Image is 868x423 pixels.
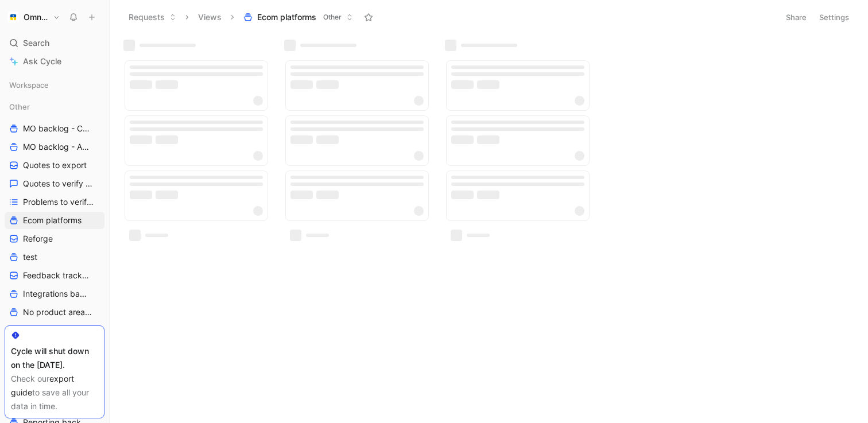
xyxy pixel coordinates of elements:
[23,306,92,318] span: No product area (Unknowns)
[5,304,104,321] a: No product area (Unknowns)
[5,138,104,156] a: MO backlog - Automation
[5,98,104,115] div: Other
[23,215,82,226] span: Ecom platforms
[323,11,342,23] span: Other
[5,53,104,70] a: Ask Cycle
[23,178,93,189] span: Quotes to verify Ecom platforms
[23,123,92,134] span: MO backlog - Campaigns
[5,76,104,94] div: Workspace
[5,175,104,192] a: Quotes to verify Ecom platforms
[11,372,98,413] div: Check our to save all your data in time.
[23,141,92,153] span: MO backlog - Automation
[781,9,812,25] button: Share
[5,157,104,174] a: Quotes to export
[9,101,30,112] span: Other
[23,196,94,208] span: Problems to verify ecom platforms
[193,9,227,26] button: Views
[5,249,104,266] a: test
[24,12,48,22] h1: Omnisend
[5,120,104,137] a: MO backlog - Campaigns
[238,9,358,26] button: Ecom platformsOther
[11,344,98,372] div: Cycle will shut down on the [DATE].
[5,285,104,302] a: Integrations backlog
[23,160,87,171] span: Quotes to export
[23,251,37,263] span: test
[9,79,49,91] span: Workspace
[7,11,19,23] img: Omnisend
[23,270,89,281] span: Feedback tracking
[5,230,104,247] a: Reforge
[23,55,61,68] span: Ask Cycle
[257,11,316,23] span: Ecom platforms
[23,233,53,245] span: Reforge
[5,193,104,211] a: Problems to verify ecom platforms
[5,34,104,52] div: Search
[5,9,63,25] button: OmnisendOmnisend
[5,322,104,339] a: Audience - no feature tag
[123,9,181,26] button: Requests
[5,267,104,284] a: Feedback tracking
[5,212,104,229] a: Ecom platforms
[23,288,90,300] span: Integrations backlog
[814,9,854,25] button: Settings
[23,36,49,50] span: Search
